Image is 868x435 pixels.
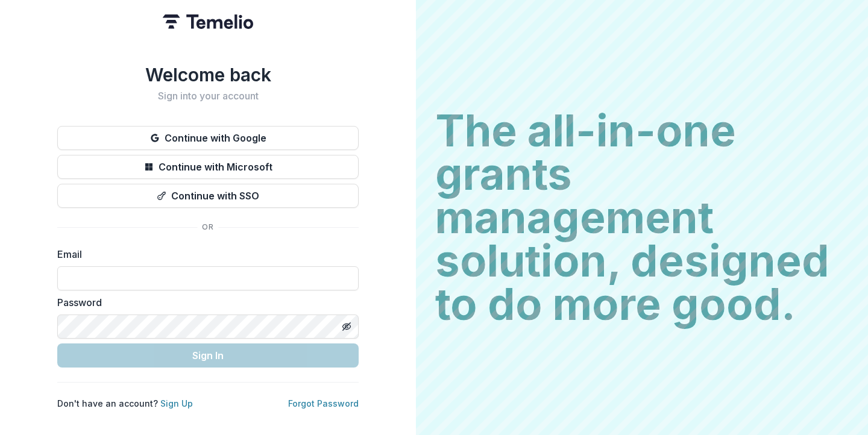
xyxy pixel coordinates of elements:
button: Toggle password visibility [337,317,356,336]
a: Forgot Password [288,398,359,408]
button: Continue with Google [57,126,359,150]
button: Continue with Microsoft [57,155,359,179]
button: Sign In [57,343,359,368]
button: Continue with SSO [57,184,359,208]
a: Sign Up [160,398,193,408]
label: Password [57,295,351,310]
img: Temelio [163,14,253,29]
label: Email [57,247,351,261]
h1: Welcome back [57,64,359,86]
h2: Sign into your account [57,90,359,102]
p: Don't have an account? [57,397,193,410]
